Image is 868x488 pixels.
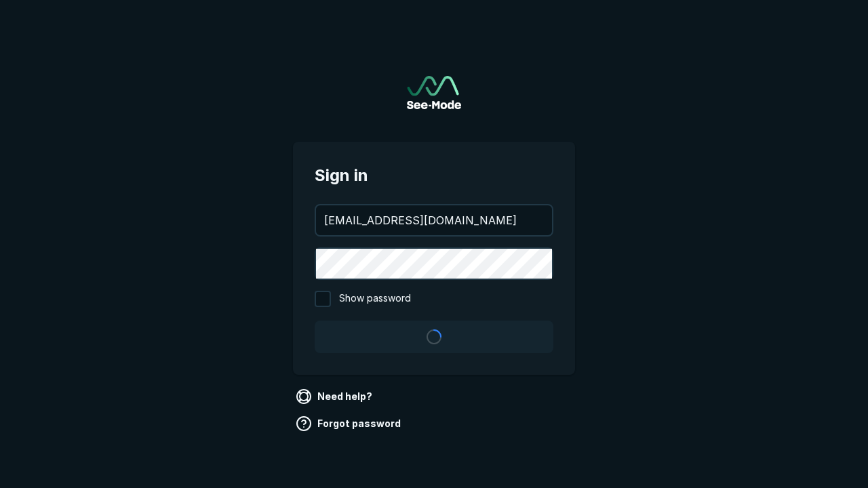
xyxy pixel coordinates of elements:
span: Sign in [315,163,553,188]
a: Forgot password [293,413,406,434]
a: Go to sign in [407,76,461,109]
img: See-Mode Logo [407,76,461,109]
input: your@email.com [316,205,552,235]
a: Need help? [293,386,378,407]
span: Show password [339,291,411,307]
